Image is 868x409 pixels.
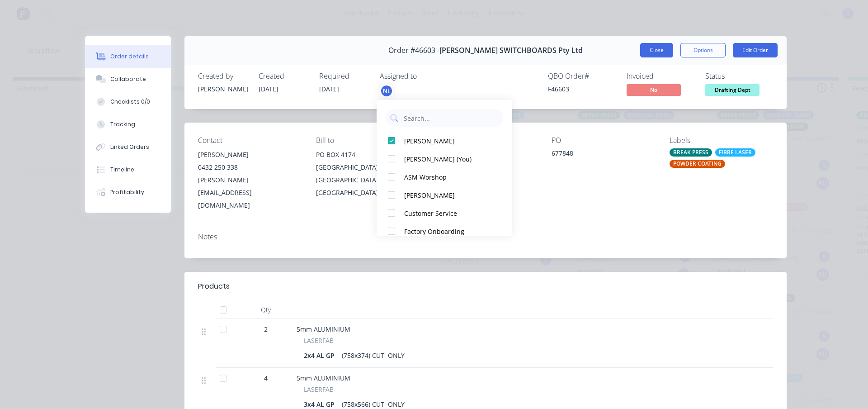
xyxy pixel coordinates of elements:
[404,227,495,236] div: Factory Onboarding
[705,72,773,81] div: Status
[198,72,248,81] div: Created by
[259,85,278,93] span: [DATE]
[110,52,149,61] div: Order details
[319,85,339,93] span: [DATE]
[552,136,655,145] div: PO
[85,68,171,90] button: Collaborate
[198,148,302,161] div: [PERSON_NAME]
[264,373,268,383] span: 4
[110,166,134,174] div: Timeline
[110,120,135,128] div: Tracking
[377,168,512,186] button: ASM Worshop
[264,324,268,334] span: 2
[198,161,302,174] div: 0432 250 338
[110,143,149,151] div: Linked Orders
[715,148,755,157] div: FIBRE LASER
[404,209,495,218] div: Customer Service
[404,136,495,146] div: [PERSON_NAME]
[304,336,334,345] span: LASERFAB
[297,374,350,382] span: 5mm ALUMINIUM
[627,84,681,95] span: No
[377,186,512,204] button: [PERSON_NAME]
[388,46,439,55] span: Order #46603 -
[198,136,302,145] div: Contact
[404,154,495,164] div: [PERSON_NAME] (You)
[85,113,171,136] button: Tracking
[198,174,302,212] div: [PERSON_NAME][EMAIL_ADDRESS][DOMAIN_NAME]
[439,46,583,55] span: [PERSON_NAME] SWITCHBOARDS Pty Ltd
[198,84,248,94] div: [PERSON_NAME]
[316,136,420,145] div: Bill to
[297,325,350,333] span: 5mm ALUMINIUM
[705,84,759,95] span: Drafting Dept
[552,148,655,161] div: 677848
[670,136,773,145] div: Labels
[85,181,171,204] button: Profitability
[380,72,470,81] div: Assigned to
[705,84,759,98] button: Drafting Dept
[85,45,171,68] button: Order details
[319,72,369,81] div: Required
[548,72,616,81] div: QBO Order #
[85,90,171,113] button: Checklists 0/0
[377,132,512,150] button: [PERSON_NAME]
[670,148,712,157] div: BREAK PRESS
[338,349,408,362] div: (758x374) CUT ONLY
[304,385,334,394] span: LASERFAB
[377,204,512,222] button: Customer Service
[640,43,673,57] button: Close
[304,349,338,362] div: 2x4 AL GP
[733,43,778,57] button: Edit Order
[380,84,393,98] button: NL
[680,43,726,57] button: Options
[198,233,773,241] div: Notes
[110,75,146,83] div: Collaborate
[404,172,495,182] div: ASM Worshop
[627,72,694,81] div: Invoiced
[316,148,420,199] div: PO BOX 4174[GEOGRAPHIC_DATA], [GEOGRAPHIC_DATA], [GEOGRAPHIC_DATA], 2830
[548,84,616,94] div: F46603
[85,136,171,158] button: Linked Orders
[198,281,230,292] div: Products
[670,160,725,168] div: POWDER COATING
[110,188,144,196] div: Profitability
[316,148,420,161] div: PO BOX 4174
[259,72,308,81] div: Created
[239,301,293,319] div: Qty
[377,150,512,168] button: [PERSON_NAME] (You)
[377,222,512,240] button: Factory Onboarding
[85,158,171,181] button: Timeline
[404,190,495,200] div: [PERSON_NAME]
[110,98,150,106] div: Checklists 0/0
[316,161,420,199] div: [GEOGRAPHIC_DATA], [GEOGRAPHIC_DATA], [GEOGRAPHIC_DATA], 2830
[198,148,302,212] div: [PERSON_NAME]0432 250 338[PERSON_NAME][EMAIL_ADDRESS][DOMAIN_NAME]
[403,109,499,127] input: Search...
